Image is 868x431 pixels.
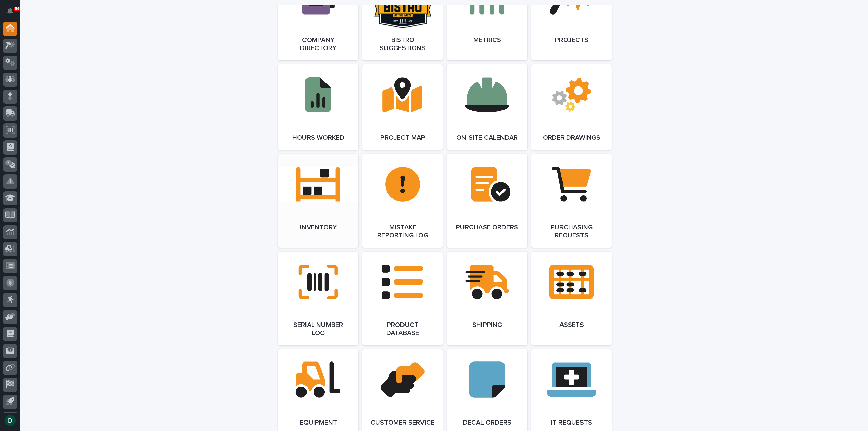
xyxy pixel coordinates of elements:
[278,64,358,150] a: Hours Worked
[278,154,358,248] a: Inventory
[362,64,443,150] a: Project Map
[447,252,527,345] a: Shipping
[362,154,443,248] a: Mistake Reporting Log
[15,6,19,11] p: 94
[3,4,17,18] button: Notifications
[278,252,358,345] a: Serial Number Log
[531,252,612,345] a: Assets
[531,64,612,150] a: Order Drawings
[447,154,527,248] a: Purchase Orders
[3,413,17,428] button: users-avatar
[447,64,527,150] a: On-Site Calendar
[362,252,443,345] a: Product Database
[8,8,17,19] div: Notifications94
[531,154,612,248] a: Purchasing Requests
